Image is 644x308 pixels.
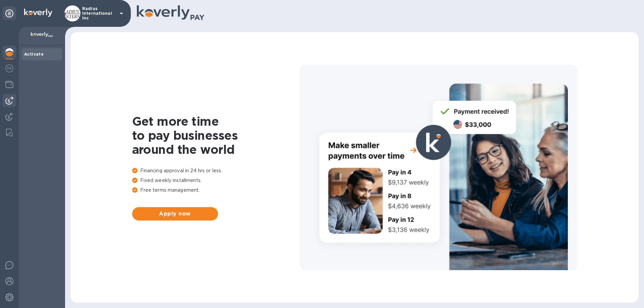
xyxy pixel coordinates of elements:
div: Unpin categories [3,7,16,20]
img: Foreign exchange [5,64,13,72]
h1: Get more time to pay businesses around the world [132,114,300,157]
p: Free terms management. [132,187,300,194]
p: Financing approval in 24 hrs or less. [132,167,300,174]
b: Activate [24,52,44,57]
button: Apply now [132,207,218,221]
p: Radius International Inc [82,6,116,20]
img: Logo [24,9,52,17]
span: Apply now [138,210,213,218]
p: Fixed weekly installments. [132,177,300,184]
img: Wallets [5,80,13,88]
